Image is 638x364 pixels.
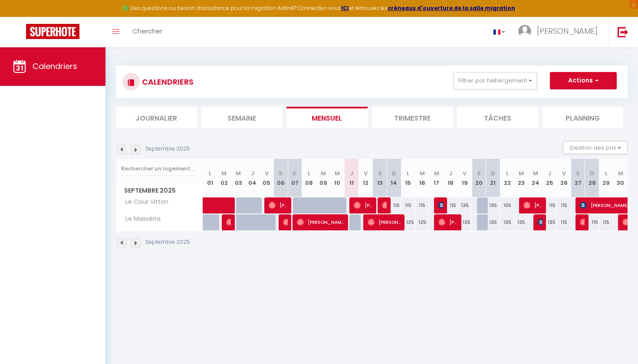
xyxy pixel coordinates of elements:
[543,197,557,213] div: 115
[543,214,557,230] div: 135
[316,159,330,197] th: 09
[373,159,387,197] th: 13
[580,214,585,230] span: [PERSON_NAME] [PERSON_NAME][MEDICAL_DATA]
[354,197,373,213] span: [PERSON_NAME]
[145,238,190,246] p: Septembre 2025
[378,169,382,177] abbr: S
[293,169,297,177] abbr: D
[500,214,514,230] div: 135
[201,107,283,128] li: Semaine
[500,159,514,197] th: 22
[454,72,537,89] button: Filtrer par hébergement
[550,72,617,89] button: Actions
[491,169,495,177] abbr: D
[457,159,472,197] th: 19
[368,214,401,230] span: [PERSON_NAME]
[341,4,349,12] strong: ICI
[121,161,198,177] input: Rechercher un logement...
[265,169,269,177] abbr: V
[444,159,458,197] th: 18
[605,169,608,177] abbr: L
[477,169,481,177] abbr: S
[590,169,594,177] abbr: D
[260,159,274,197] th: 05
[236,169,241,177] abbr: M
[364,169,368,177] abbr: V
[297,214,345,230] span: [PERSON_NAME]
[533,169,538,177] abbr: M
[245,159,260,197] th: 04
[209,169,211,177] abbr: L
[401,214,415,230] div: 125
[618,169,623,177] abbr: M
[132,26,162,36] span: Chercher
[33,61,77,72] span: Calendriers
[518,25,531,38] img: ...
[514,214,529,230] div: 135
[288,159,302,197] th: 07
[286,107,368,128] li: Mensuel
[562,169,566,177] abbr: V
[486,197,500,213] div: 135
[251,169,254,177] abbr: J
[372,107,453,128] li: Trimestre
[543,159,557,197] th: 25
[571,159,585,197] th: 27
[415,214,430,230] div: 125
[457,197,472,213] div: 135
[226,214,231,230] span: [PERSON_NAME]
[486,159,500,197] th: 21
[7,3,33,30] button: Ouvrir le widget de chat LiveChat
[116,107,197,128] li: Journalier
[557,197,571,213] div: 115
[599,159,614,197] th: 29
[388,4,515,12] a: créneaux d'ouverture de la salle migration
[279,169,283,177] abbr: S
[140,72,194,92] h3: CALENDRIERS
[415,197,430,213] div: 115
[217,159,231,197] th: 02
[585,214,599,230] div: 115
[444,197,458,213] div: 115
[335,169,340,177] abbr: M
[269,197,288,213] span: [PERSON_NAME]
[563,141,628,154] button: Gestion des prix
[449,169,452,177] abbr: J
[407,169,409,177] abbr: L
[457,214,472,230] div: 135
[514,159,529,197] th: 23
[557,214,571,230] div: 115
[358,159,373,197] th: 12
[548,169,551,177] abbr: J
[283,214,288,230] span: [PERSON_NAME]
[576,169,580,177] abbr: S
[350,169,353,177] abbr: J
[221,169,227,177] abbr: M
[438,214,457,230] span: [PERSON_NAME]-Guiguen
[401,159,415,197] th: 15
[472,159,486,197] th: 20
[274,159,288,197] th: 06
[529,159,543,197] th: 24
[500,197,514,213] div: 105
[457,107,538,128] li: Tâches
[613,159,628,197] th: 30
[486,214,500,230] div: 135
[618,26,628,37] img: logout
[599,214,614,230] div: 115
[401,197,415,213] div: 115
[26,24,79,39] img: Super Booking
[415,159,430,197] th: 16
[231,159,246,197] th: 03
[203,159,217,197] th: 01
[116,184,203,197] span: Septembre 2025
[321,169,326,177] abbr: M
[429,159,444,197] th: 17
[463,169,467,177] abbr: V
[145,145,190,153] p: Septembre 2025
[537,26,598,36] span: [PERSON_NAME]
[434,169,439,177] abbr: M
[392,169,396,177] abbr: D
[438,197,443,213] span: [PERSON_NAME]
